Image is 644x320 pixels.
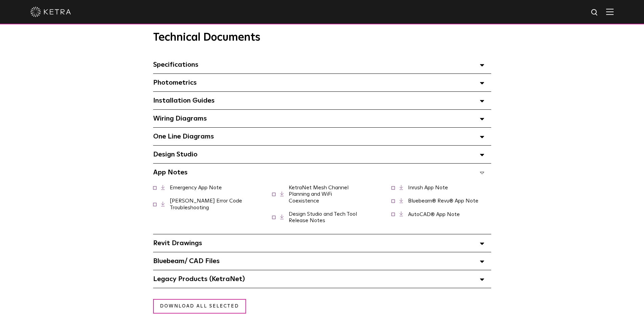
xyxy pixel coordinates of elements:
a: Inrush App Note [408,185,448,190]
span: App Notes [153,169,188,176]
a: Design Studio and Tech Tool Release Notes [289,211,357,223]
img: search icon [591,8,599,17]
h3: Technical Documents [153,31,491,44]
span: Design Studio [153,151,197,158]
a: AutoCAD® App Note [408,212,460,217]
a: Emergency App Note [170,185,222,190]
span: Specifications [153,61,198,68]
span: Bluebeam/ CAD Files [153,258,220,264]
img: Hamburger%20Nav.svg [606,8,614,15]
span: Wiring Diagrams [153,115,207,122]
span: Installation Guides [153,97,215,104]
span: Legacy Products (KetraNet) [153,276,245,282]
a: KetraNet Mesh Channel Planning and WiFi Coexistence [289,185,349,203]
a: Download all selected [153,299,246,314]
span: One Line Diagrams [153,133,214,140]
a: Bluebeam® Revu® App Note [408,198,478,204]
span: Photometrics [153,79,197,86]
a: [PERSON_NAME] Error Code Troubleshooting [170,198,242,210]
img: ketra-logo-2019-white [30,7,71,17]
span: Revit Drawings [153,240,202,247]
